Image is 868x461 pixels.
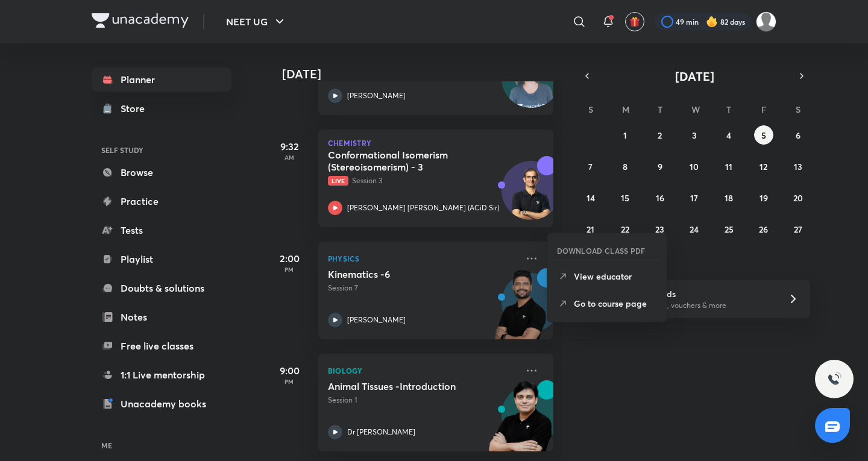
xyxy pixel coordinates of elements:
[655,224,664,235] abbr: September 23, 2025
[622,104,629,115] abbr: Monday
[625,287,773,300] h6: Refer friends
[581,188,600,207] button: September 14, 2025
[726,130,731,141] abbr: September 4, 2025
[675,68,714,84] span: [DATE]
[623,161,627,172] abbr: September 8, 2025
[347,427,415,437] p: Dr [PERSON_NAME]
[629,16,640,27] img: avatar
[759,192,768,204] abbr: September 19, 2025
[754,157,773,176] button: September 12, 2025
[574,297,657,310] p: Go to course page
[615,219,635,239] button: September 22, 2025
[328,149,478,173] h5: Conformational Isomerism (Stereoisomerism) - 3
[265,139,313,154] h5: 9:32
[685,219,704,239] button: September 24, 2025
[623,130,627,141] abbr: September 1, 2025
[92,334,231,358] a: Free live classes
[796,130,800,141] abbr: September 6, 2025
[588,104,593,115] abbr: Sunday
[725,161,732,172] abbr: September 11, 2025
[726,104,731,115] abbr: Thursday
[92,140,231,160] h6: SELF STUDY
[788,188,808,207] button: September 20, 2025
[328,395,517,406] p: Session 1
[92,189,231,213] a: Practice
[502,168,560,225] img: Avatar
[761,130,766,141] abbr: September 5, 2025
[92,363,231,387] a: 1:1 Live mentorship
[557,245,646,256] h6: DOWNLOAD CLASS PDF
[725,192,733,204] abbr: September 18, 2025
[794,224,802,235] abbr: September 27, 2025
[658,104,662,115] abbr: Tuesday
[625,300,773,311] p: Win a laptop, vouchers & more
[574,270,657,283] p: View educator
[706,16,718,28] img: streak
[265,266,313,273] p: PM
[685,125,704,145] button: September 3, 2025
[596,67,793,84] button: [DATE]
[788,157,808,176] button: September 13, 2025
[328,380,478,392] h5: Animal Tissues -Introduction
[754,188,773,207] button: September 19, 2025
[92,305,231,329] a: Notes
[725,224,734,235] abbr: September 25, 2025
[759,161,767,172] abbr: September 12, 2025
[827,372,841,386] img: ttu
[796,104,800,115] abbr: Saturday
[347,90,406,101] p: [PERSON_NAME]
[347,315,406,325] p: [PERSON_NAME]
[656,192,664,204] abbr: September 16, 2025
[92,96,231,121] a: Store
[719,125,738,145] button: September 4, 2025
[328,251,517,266] p: Physics
[265,251,313,266] h5: 2:00
[265,378,313,385] p: PM
[92,247,231,271] a: Playlist
[685,157,704,176] button: September 10, 2025
[92,392,231,416] a: Unacademy books
[691,104,700,115] abbr: Wednesday
[625,12,644,31] button: avatar
[692,130,697,141] abbr: September 3, 2025
[92,13,189,28] img: Company Logo
[650,219,670,239] button: September 23, 2025
[92,218,231,242] a: Tests
[328,175,517,186] p: Session 3
[328,176,348,186] span: Live
[793,192,803,204] abbr: September 20, 2025
[621,224,629,235] abbr: September 22, 2025
[759,224,768,235] abbr: September 26, 2025
[794,161,802,172] abbr: September 13, 2025
[650,125,670,145] button: September 2, 2025
[121,101,152,116] div: Store
[685,188,704,207] button: September 17, 2025
[581,219,600,239] button: September 21, 2025
[788,219,808,239] button: September 27, 2025
[487,268,553,351] img: unacademy
[719,219,738,239] button: September 25, 2025
[690,192,698,204] abbr: September 17, 2025
[328,268,478,280] h5: Kinematics -6
[621,192,629,204] abbr: September 15, 2025
[282,67,565,81] h4: [DATE]
[92,13,189,31] a: Company Logo
[650,188,670,207] button: September 16, 2025
[615,188,635,207] button: September 15, 2025
[219,10,294,34] button: NEET UG
[581,157,600,176] button: September 7, 2025
[615,125,635,145] button: September 1, 2025
[587,224,594,235] abbr: September 21, 2025
[328,283,517,293] p: Session 7
[265,154,313,161] p: AM
[92,276,231,300] a: Doubts & solutions
[92,435,231,456] h6: ME
[615,157,635,176] button: September 8, 2025
[265,363,313,378] h5: 9:00
[328,139,544,146] p: Chemistry
[347,202,499,213] p: [PERSON_NAME] [PERSON_NAME] (ACiD Sir)
[761,104,766,115] abbr: Friday
[719,157,738,176] button: September 11, 2025
[328,363,517,378] p: Biology
[658,161,662,172] abbr: September 9, 2025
